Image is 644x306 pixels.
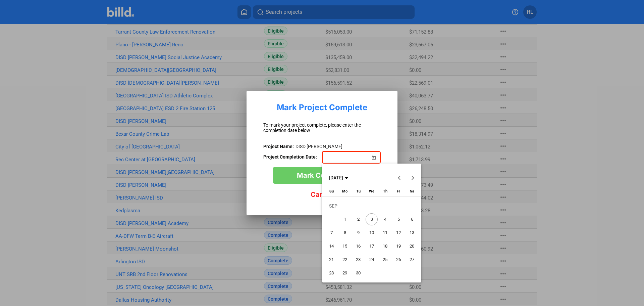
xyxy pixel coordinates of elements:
[379,254,391,266] span: 25
[325,226,338,239] button: September 7, 2025
[339,227,351,239] span: 8
[406,171,420,184] button: Next month
[392,254,405,266] span: 26
[356,189,361,193] span: Tu
[405,213,419,226] button: September 6, 2025
[342,189,347,193] span: Mo
[405,239,419,253] button: September 20, 2025
[352,213,365,226] button: September 2, 2025
[392,226,405,239] button: September 12, 2025
[365,213,378,226] button: September 3, 2025
[406,227,418,239] span: 13
[383,189,387,193] span: Th
[410,189,414,193] span: Sa
[352,226,365,239] button: September 9, 2025
[393,171,406,184] button: Previous month
[352,213,364,225] span: 2
[352,254,364,266] span: 23
[329,175,343,180] span: [DATE]
[325,199,419,213] td: SEP
[339,240,351,252] span: 15
[392,253,405,266] button: September 26, 2025
[338,253,352,266] button: September 22, 2025
[392,213,405,226] button: September 5, 2025
[326,172,351,184] button: Choose month and year
[352,253,365,266] button: September 23, 2025
[405,253,419,266] button: September 27, 2025
[392,213,405,225] span: 5
[325,266,338,280] button: September 28, 2025
[352,240,364,252] span: 16
[366,213,378,225] span: 3
[392,240,405,252] span: 19
[365,253,378,266] button: September 24, 2025
[405,226,419,239] button: September 13, 2025
[397,189,400,193] span: Fr
[392,227,405,239] span: 12
[379,213,391,225] span: 4
[338,213,352,226] button: September 1, 2025
[406,254,418,266] span: 27
[379,227,391,239] span: 11
[325,240,337,252] span: 14
[366,254,378,266] span: 24
[378,253,392,266] button: September 25, 2025
[378,213,392,226] button: September 4, 2025
[325,253,338,266] button: September 21, 2025
[325,267,337,279] span: 28
[325,254,337,266] span: 21
[352,239,365,253] button: September 16, 2025
[329,189,334,193] span: Su
[366,227,378,239] span: 10
[379,240,391,252] span: 18
[325,239,338,253] button: September 14, 2025
[366,240,378,252] span: 17
[392,239,405,253] button: September 19, 2025
[338,239,352,253] button: September 15, 2025
[325,227,337,239] span: 7
[369,189,374,193] span: We
[339,213,351,225] span: 1
[352,266,365,280] button: September 30, 2025
[352,267,364,279] span: 30
[352,227,364,239] span: 9
[338,226,352,239] button: September 8, 2025
[339,267,351,279] span: 29
[365,239,378,253] button: September 17, 2025
[338,266,352,280] button: September 29, 2025
[339,254,351,266] span: 22
[378,239,392,253] button: September 18, 2025
[378,226,392,239] button: September 11, 2025
[365,226,378,239] button: September 10, 2025
[406,240,418,252] span: 20
[406,213,418,225] span: 6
